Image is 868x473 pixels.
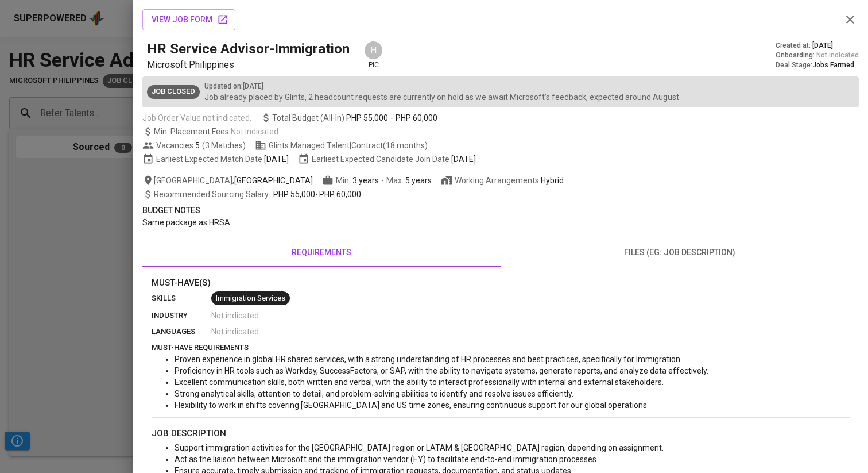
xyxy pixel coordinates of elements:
span: requirements [149,245,494,260]
span: Min. [336,176,379,185]
span: Support immigration activities for the [GEOGRAPHIC_DATA] region or LATAM & [GEOGRAPHIC_DATA] regi... [175,443,664,452]
span: Total Budget (All-In) [261,112,437,124]
div: Deal Stage : [776,60,859,70]
span: Vacancies ( 3 Matches ) [142,140,246,151]
p: skills [152,293,211,304]
p: Updated on : [DATE] [204,81,679,91]
span: Jobs Farmed [812,61,854,69]
span: [DATE] [264,153,289,165]
span: Proficiency in HR tools such as Workday, SuccessFactors, or SAP, with the ability to navigate sys... [175,366,708,375]
span: 5 years [405,176,432,185]
span: [DATE] [812,41,833,51]
span: PHP 55,000 [346,112,388,124]
span: Earliest Expected Match Date [142,153,289,165]
span: [GEOGRAPHIC_DATA] , [142,175,313,186]
span: Earliest Expected Candidate Join Date [298,153,476,165]
span: - [381,175,384,186]
span: 5 [193,140,200,151]
p: Budget Notes [142,205,859,217]
p: Job already placed by Glints, 2 headcount requests are currently on hold as we await Microsoft’s ... [204,91,679,103]
span: Max. [386,176,432,185]
h5: HR Service Advisor-Immigration [147,40,350,58]
span: Working Arrangements [441,175,564,186]
span: Not indicated [816,51,859,60]
span: Same package as HRSA [142,218,230,227]
p: must-have requirements [152,342,850,353]
span: Recommended Sourcing Salary : [154,190,272,199]
span: PHP 60,000 [319,190,361,199]
span: 3 years [352,176,379,185]
span: PHP 60,000 [396,112,437,124]
div: H [363,40,383,60]
span: Flexibility to work in shifts covering [GEOGRAPHIC_DATA] and US time zones, ensuring continuous s... [175,401,647,410]
div: Onboarding : [776,51,859,60]
span: Excellent communication skills, both written and verbal, with the ability to interact professiona... [175,378,664,387]
span: view job form [152,13,226,27]
span: [DATE] [451,153,476,165]
span: Not indicated [231,127,278,136]
span: Microsoft Philippines [147,59,234,70]
span: [GEOGRAPHIC_DATA] [234,175,313,186]
span: files (eg: job description) [507,245,852,260]
span: Proven experience in global HR shared services, with a strong understanding of HR processes and b... [175,355,680,364]
span: - [390,112,393,124]
span: Job Order Value not indicated. [142,112,251,124]
span: Not indicated . [211,326,261,337]
button: view job form [142,9,235,30]
span: Glints Managed Talent | Contract (18 months) [255,140,428,151]
span: - [154,189,361,200]
span: PHP 55,000 [273,190,315,199]
span: Strong analytical skills, attention to detail, and problem-solving abilities to identify and reso... [175,389,573,398]
span: Not indicated . [211,310,261,321]
p: languages [152,326,211,337]
p: job description [152,427,850,440]
span: Min. Placement Fees [154,127,278,136]
p: Must-Have(s) [152,276,850,290]
div: pic [363,40,383,70]
p: industry [152,310,211,321]
span: Immigration Services [211,293,290,304]
span: Job Closed [147,86,200,97]
div: Hybrid [541,175,564,186]
div: Created at : [776,41,859,51]
span: Act as the liaison between Microsoft and the immigration vendor (EY) to facilitate end-to-end imm... [175,455,598,464]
